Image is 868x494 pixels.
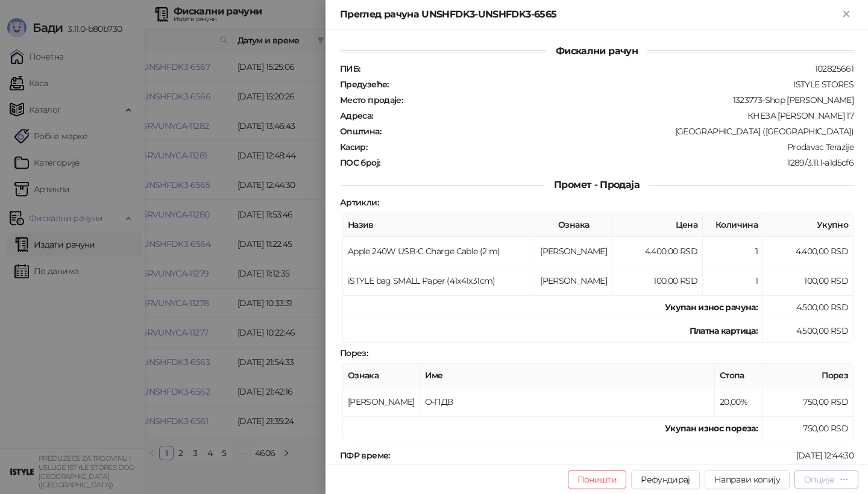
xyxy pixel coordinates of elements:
td: 100,00 RSD [763,266,854,296]
td: 4.400,00 RSD [763,237,854,266]
button: Опције [794,470,858,489]
button: Направи копију [705,470,790,489]
div: 1289/3.11.1-a1d5cf6 [381,157,855,168]
td: 4.500,00 RSD [763,296,854,319]
strong: Укупан износ пореза: [665,423,758,434]
strong: Порез : [340,348,368,358]
td: [PERSON_NAME] [343,387,420,417]
strong: ПФР време : [340,450,390,461]
button: Поништи [568,470,627,489]
strong: Предузеће : [340,79,389,90]
strong: Адреса : [340,110,373,121]
th: Количина [703,213,763,237]
th: Стопа [715,364,763,387]
th: Ознака [535,213,612,237]
div: Преглед рачуна UNSHFDK3-UNSHFDK3-6565 [340,7,839,22]
div: 102825661 [361,63,855,74]
strong: Општина : [340,126,381,137]
strong: Касир : [340,142,367,152]
button: Close [839,7,854,22]
td: [PERSON_NAME] [535,237,612,266]
td: О-ПДВ [420,387,715,417]
div: КНЕЗА [PERSON_NAME] 17 [374,110,855,121]
th: Име [420,364,715,387]
td: 1 [703,266,763,296]
th: Назив [343,213,535,237]
strong: Укупан износ рачуна : [665,302,758,313]
div: [DATE] 12:44:30 [391,450,855,461]
strong: Платна картица : [690,325,758,336]
th: Укупно [763,213,854,237]
span: Направи копију [714,474,780,485]
th: Ознака [343,364,420,387]
span: Фискални рачун [546,45,647,57]
strong: ПИБ : [340,63,360,74]
span: Промет - Продаја [544,179,649,190]
th: Порез [763,364,854,387]
div: Опције [804,474,834,485]
div: ISTYLE STORES [390,79,855,90]
div: 1323773-Shop [PERSON_NAME] [404,95,855,105]
strong: Артикли : [340,197,379,208]
td: 750,00 RSD [763,387,854,417]
th: Цена [612,213,703,237]
td: 4.400,00 RSD [612,237,703,266]
td: 100,00 RSD [612,266,703,296]
div: [GEOGRAPHIC_DATA] ([GEOGRAPHIC_DATA]) [382,126,855,137]
td: [PERSON_NAME] [535,266,612,296]
td: Apple 240W USB-C Charge Cable (2 m) [343,237,535,266]
button: Рефундирај [631,470,700,489]
td: 1 [703,237,763,266]
div: Prodavac Terazije [368,142,855,152]
td: 20,00% [715,387,763,417]
strong: ПОС број : [340,157,380,168]
td: iSTYLE bag SMALL Paper (41x41x31cm) [343,266,535,296]
td: 4.500,00 RSD [763,319,854,343]
strong: Место продаје : [340,95,403,105]
td: 750,00 RSD [763,417,854,440]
